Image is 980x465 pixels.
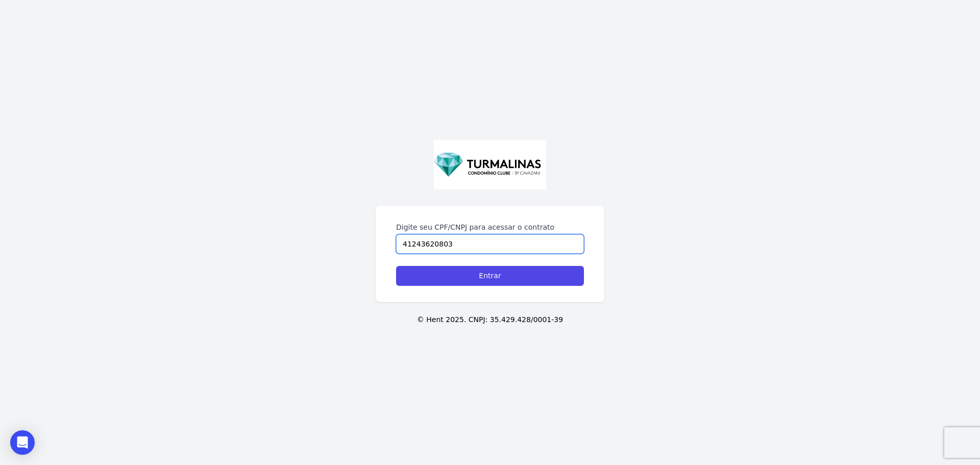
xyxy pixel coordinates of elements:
p: © Hent 2025. CNPJ: 35.429.428/0001-39 [16,314,964,325]
label: Digite seu CPF/CNPJ para acessar o contrato [396,222,584,232]
div: Open Intercom Messenger [10,430,35,455]
input: Entrar [396,266,584,286]
input: Digite seu CPF ou CNPJ [396,234,584,254]
img: Captura%20de%20tela%202025-06-03%20144524.jpg [434,140,546,190]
